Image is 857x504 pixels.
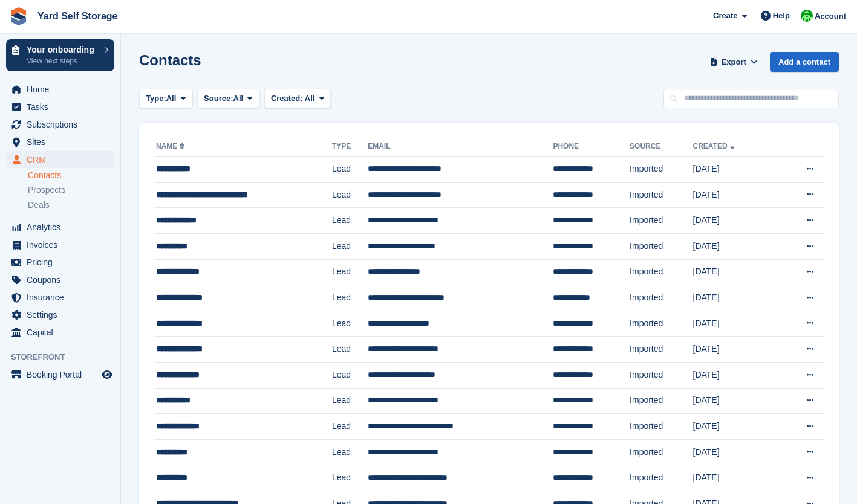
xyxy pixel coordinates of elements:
td: Lead [332,337,368,363]
td: [DATE] [693,233,777,259]
a: Prospects [28,184,114,196]
span: Account [815,10,846,22]
td: Lead [332,388,368,414]
td: Imported [630,182,692,208]
td: [DATE] [693,388,777,414]
td: Imported [630,311,692,337]
td: [DATE] [693,208,777,234]
button: Created: All [264,89,331,109]
span: Tasks [27,99,99,115]
a: menu [6,219,114,236]
span: Booking Portal [27,366,99,383]
span: CRM [27,151,99,168]
p: Your onboarding [27,45,99,54]
h1: Contacts [139,52,201,68]
a: menu [6,324,114,341]
img: Nicholas Bellwood [801,10,813,22]
td: [DATE] [693,465,777,491]
span: Settings [27,306,99,323]
td: [DATE] [693,157,777,183]
a: menu [6,289,114,306]
button: Source: All [197,89,259,109]
span: Created: [271,94,303,103]
span: Home [27,81,99,98]
span: Analytics [27,219,99,236]
span: Capital [27,324,99,341]
a: menu [6,306,114,323]
span: All [305,94,315,103]
td: Imported [630,233,692,259]
td: Lead [332,362,368,388]
td: Lead [332,414,368,440]
button: Type: All [139,89,192,109]
th: Email [368,137,553,157]
a: Contacts [28,170,114,181]
a: menu [6,236,114,253]
th: Type [332,137,368,157]
a: Created [693,142,737,150]
span: Invoices [27,236,99,253]
td: [DATE] [693,362,777,388]
span: All [166,92,177,105]
td: [DATE] [693,259,777,285]
td: Lead [332,157,368,183]
td: Imported [630,259,692,285]
td: [DATE] [693,337,777,363]
td: Imported [630,414,692,440]
button: Export [707,52,760,72]
span: Coupons [27,271,99,288]
td: [DATE] [693,414,777,440]
a: menu [6,151,114,168]
a: menu [6,254,114,271]
td: [DATE] [693,439,777,465]
span: All [233,92,244,105]
a: Name [156,142,187,150]
img: stora-icon-8386f47178a22dfd0bd8f6a31ec36ba5ce8667c1dd55bd0f319d3a0aa187defe.svg [10,7,28,25]
span: Source: [204,92,233,105]
a: Deals [28,199,114,212]
td: Imported [630,157,692,183]
span: Type: [146,92,166,105]
a: Your onboarding View next steps [6,39,114,71]
td: [DATE] [693,182,777,208]
a: Add a contact [770,52,839,72]
span: Storefront [11,351,120,363]
td: [DATE] [693,285,777,311]
td: Imported [630,439,692,465]
td: Imported [630,388,692,414]
td: Lead [332,285,368,311]
th: Source [630,137,692,157]
td: Imported [630,362,692,388]
span: Help [773,10,790,22]
td: Lead [332,182,368,208]
td: Imported [630,208,692,234]
a: menu [6,271,114,288]
td: Lead [332,439,368,465]
span: Export [722,56,746,68]
a: menu [6,366,114,383]
span: Create [713,10,737,22]
a: Preview store [100,367,114,382]
span: Sites [27,134,99,150]
a: menu [6,99,114,115]
td: Imported [630,337,692,363]
a: menu [6,116,114,133]
td: Imported [630,465,692,491]
span: Pricing [27,254,99,271]
td: Lead [332,208,368,234]
td: Lead [332,311,368,337]
span: Deals [28,199,50,211]
td: [DATE] [693,311,777,337]
a: menu [6,134,114,150]
td: Lead [332,233,368,259]
td: Imported [630,285,692,311]
a: Yard Self Storage [33,6,123,26]
a: menu [6,81,114,98]
p: View next steps [27,56,99,66]
span: Subscriptions [27,116,99,133]
th: Phone [553,137,630,157]
span: Prospects [28,184,65,196]
span: Insurance [27,289,99,306]
td: Lead [332,465,368,491]
td: Lead [332,259,368,285]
